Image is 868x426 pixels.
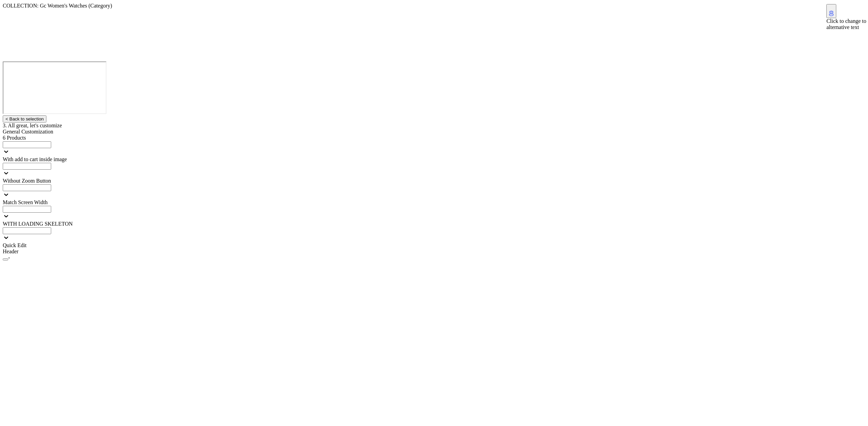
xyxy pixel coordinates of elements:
span: - [8,255,10,260]
span: Header [3,248,18,254]
span: Quick Edit [3,242,27,248]
div: 6 Products [3,135,865,141]
span: Click to change to alternative text [826,18,866,30]
div: WITH LOADING SKELETON [3,221,865,227]
img: edit with ai [829,11,834,16]
span: COLLECTION: Gc Women's Watches (Category) [3,3,112,9]
span: General Customization [3,129,53,134]
div: Without Zoom Button [3,178,865,184]
span: 3. All great, let's customize [3,123,62,128]
button: edit with ai [826,4,836,18]
button: < Back to selection [3,115,46,123]
div: With add to cart inside image [3,156,865,162]
div: Match Screen Width [3,199,865,205]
